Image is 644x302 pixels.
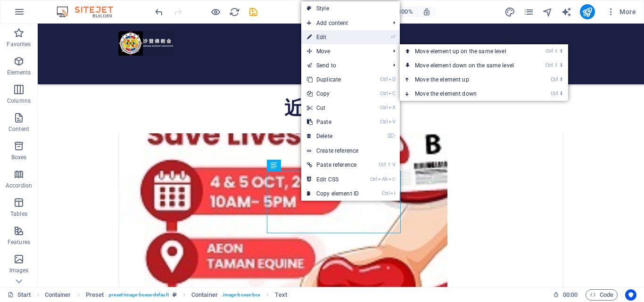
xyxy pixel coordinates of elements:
button: save [248,6,259,17]
i: C [388,90,395,97]
a: Create reference [301,144,400,158]
span: 00 00 [563,289,578,301]
a: Ctrl⇧⬆Move element up on the same level [400,44,533,58]
i: Save (Ctrl+S) [248,7,259,17]
span: Add content [301,16,386,30]
i: Ctrl [551,90,558,97]
i: ⬇ [559,90,563,97]
a: Ctrl⬆Move the element up [400,73,533,87]
button: reload [229,6,240,17]
button: undo [153,6,165,17]
button: More [603,4,640,19]
i: This element is a customizable preset [173,292,177,297]
a: ⏎Edit [301,30,364,44]
a: CtrlCCopy [301,87,364,101]
i: Ctrl [545,48,553,54]
i: Reload page [229,7,240,17]
i: C [388,176,395,182]
i: ⇧ [554,62,558,68]
p: Tables [10,210,27,218]
i: Alt [378,176,388,182]
span: Click to select. Double-click to edit [86,289,104,301]
a: Ctrl⬇Move the element down [400,87,533,101]
i: Ctrl [380,76,388,82]
span: : [570,291,571,298]
p: Favorites [7,41,31,48]
a: Ctrl⇧⬇Move element down on the same level [400,58,533,73]
i: V [388,119,395,125]
a: CtrlICopy element ID [301,187,364,201]
a: Style [301,1,400,16]
i: ⇧ [554,48,558,54]
a: Click to cancel selection. Double-click to open Pages [8,289,31,301]
a: CtrlXCut [301,101,364,115]
i: Ctrl [380,119,388,125]
nav: breadcrumb [45,289,287,301]
i: On resize automatically adjust zoom level to fit chosen device. [422,8,431,16]
p: Elements [7,69,31,76]
i: AI Writer [561,7,572,17]
a: Ctrl⇧VPaste reference [301,158,364,172]
i: Ctrl [380,105,388,111]
img: Editor Logo [54,6,125,17]
i: Design (Ctrl+Alt+Y) [504,7,515,17]
a: CtrlAltCEdit CSS [301,172,364,187]
span: Code [590,289,613,301]
p: Images [9,267,29,274]
a: ⌦Delete [301,129,364,143]
button: Code [586,289,618,301]
h6: 100% [398,6,413,17]
span: Click to select. Double-click to edit [191,289,218,301]
h6: Session time [553,289,578,301]
button: Click here to leave preview mode and continue editing [210,6,221,17]
span: Click to select. Double-click to edit [45,289,71,301]
i: Navigator [542,7,553,17]
p: Content [8,125,29,133]
i: Ctrl [382,190,389,196]
i: ⬆ [559,76,563,82]
i: ⌦ [388,133,395,139]
i: ⬆ [559,48,563,54]
p: Accordion [6,182,32,189]
i: X [388,105,395,111]
button: pages [523,6,535,17]
a: CtrlDDuplicate [301,73,364,87]
span: Move [301,44,386,58]
i: Publish [582,7,593,17]
i: Undo: Move elements (Ctrl+Z) [154,7,165,17]
a: Send to [301,58,386,73]
i: ⏎ [391,34,395,40]
a: CtrlVPaste [301,115,364,129]
span: . preset-image-boxes-default [107,289,169,301]
span: More [606,7,636,16]
span: . image-boxes-box [222,289,261,301]
p: Boxes [11,154,27,161]
button: publish [580,4,595,19]
i: Ctrl [379,162,386,168]
i: ⇧ [387,162,391,168]
button: Usercentrics [625,289,636,301]
i: Ctrl [551,76,558,82]
i: D [388,76,395,82]
i: V [392,162,395,168]
button: 100% [384,6,417,17]
p: Columns [7,97,31,105]
span: Click to select. Double-click to edit [275,289,287,301]
i: ⬇ [559,62,563,68]
button: navigator [542,6,553,17]
i: Pages (Ctrl+Alt+S) [523,7,534,17]
p: Features [8,238,30,246]
i: Ctrl [545,62,553,68]
i: Ctrl [370,176,378,182]
button: design [504,6,516,17]
i: Ctrl [380,90,388,97]
button: text_generator [561,6,572,17]
i: I [390,190,395,196]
